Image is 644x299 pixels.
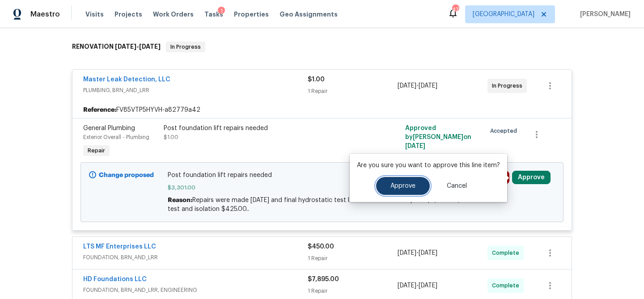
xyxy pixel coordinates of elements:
span: Work Orders [153,10,194,19]
a: LTS MF Enterprises LLC [83,244,156,250]
span: $7,895.00 [308,276,339,282]
span: In Progress [492,81,526,90]
span: - [398,281,437,290]
span: Complete [492,248,523,257]
span: [DATE] [139,43,161,50]
div: 1 Repair [308,254,398,263]
span: Repairs were made [DATE] and final hydrostatic test last. Total cost for repairs $2,876.00, the t... [168,197,471,212]
span: General Plumbing [83,125,135,131]
span: Exterior Overall - Plumbing [83,135,149,140]
span: Properties [234,10,269,19]
span: [DATE] [419,83,437,89]
div: 1 Repair [308,286,398,295]
div: RENOVATION [DATE]-[DATE]In Progress [69,33,575,61]
span: Approved by [PERSON_NAME] on [405,125,471,149]
span: [DATE] [419,282,437,289]
span: Visits [85,10,104,19]
span: $3,301.00 [168,183,477,192]
span: $1.00 [164,135,178,140]
span: PLUMBING, BRN_AND_LRR [83,86,308,95]
button: Cancel [432,177,481,195]
div: Post foundation lift repairs needed [164,124,360,133]
span: [DATE] [419,250,437,256]
span: [DATE] [398,83,416,89]
a: HD Foundations LLC [83,276,147,282]
span: [DATE] [398,282,416,289]
span: Approve [390,183,415,190]
span: FOUNDATION, BRN_AND_LRR, ENGINEERING [83,286,308,295]
span: [DATE] [398,250,416,256]
span: [DATE] [115,43,136,50]
span: Geo Assignments [280,10,338,19]
span: Projects [114,10,142,19]
span: Post foundation lift repairs needed [168,171,477,180]
span: - [398,81,437,90]
button: Approve [512,171,551,184]
span: Maestro [30,10,60,19]
b: Change proposed [99,172,154,178]
p: Are you sure you want to approve this line item? [357,161,500,170]
span: - [398,248,437,257]
span: [PERSON_NAME] [576,10,631,19]
div: FV85VTP5HYVH-a82779a42 [72,102,572,118]
span: Repair [84,146,109,155]
span: Reason: [168,197,192,203]
span: $1.00 [308,76,325,83]
span: Tasks [204,11,223,17]
span: [DATE] [405,143,425,149]
div: 1 Repair [308,87,398,96]
span: Accepted [490,126,521,135]
span: Cancel [447,183,467,190]
a: Master Leak Detection, LLC [83,76,170,83]
span: $450.00 [308,244,334,250]
span: In Progress [167,42,204,51]
span: FOUNDATION, BRN_AND_LRR [83,253,308,262]
b: Reference: [83,105,116,114]
div: 47 [452,5,458,14]
span: - [115,43,161,50]
h6: RENOVATION [72,42,161,52]
button: Approve [376,177,430,195]
div: 1 [218,7,225,16]
span: [GEOGRAPHIC_DATA] [473,10,534,19]
span: Complete [492,281,523,290]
